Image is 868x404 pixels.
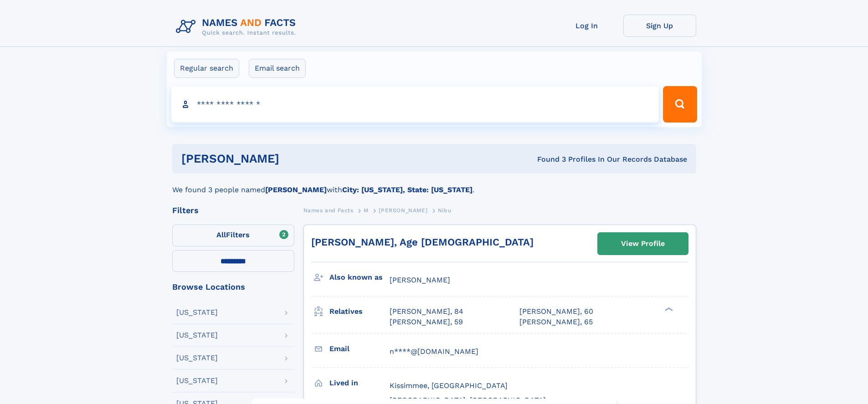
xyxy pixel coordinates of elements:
[550,15,623,37] a: Log In
[172,206,294,215] div: Filters
[519,317,593,327] a: [PERSON_NAME], 65
[390,317,463,327] a: [PERSON_NAME], 59
[364,207,369,214] span: M
[663,86,697,123] button: Search Button
[379,207,427,214] span: [PERSON_NAME]
[172,225,294,246] label: Filters
[621,233,665,254] div: View Profile
[176,377,218,384] div: [US_STATE]
[598,233,688,255] a: View Profile
[176,354,218,362] div: [US_STATE]
[663,307,673,312] div: ❯
[176,332,218,339] div: [US_STATE]
[379,205,427,216] a: [PERSON_NAME]
[216,230,226,239] span: All
[249,59,306,78] label: Email search
[265,185,327,194] b: [PERSON_NAME]
[390,381,508,390] span: Kissimmee, [GEOGRAPHIC_DATA]
[303,205,354,216] a: Names and Facts
[172,283,294,291] div: Browse Locations
[329,375,390,391] h3: Lived in
[174,59,239,78] label: Regular search
[438,207,451,214] span: Nibu
[390,307,463,317] a: [PERSON_NAME], 84
[364,205,369,216] a: M
[519,307,593,317] a: [PERSON_NAME], 60
[172,15,303,39] img: Logo Names and Facts
[176,309,218,316] div: [US_STATE]
[623,15,696,37] a: Sign Up
[181,153,408,164] h1: [PERSON_NAME]
[408,154,687,164] div: Found 3 Profiles In Our Records Database
[329,304,390,319] h3: Relatives
[390,276,450,284] span: [PERSON_NAME]
[329,270,390,285] h3: Also known as
[329,341,390,357] h3: Email
[171,86,659,123] input: search input
[172,174,696,195] div: We found 3 people named with .
[311,236,534,248] a: [PERSON_NAME], Age [DEMOGRAPHIC_DATA]
[342,185,473,194] b: City: [US_STATE], State: [US_STATE]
